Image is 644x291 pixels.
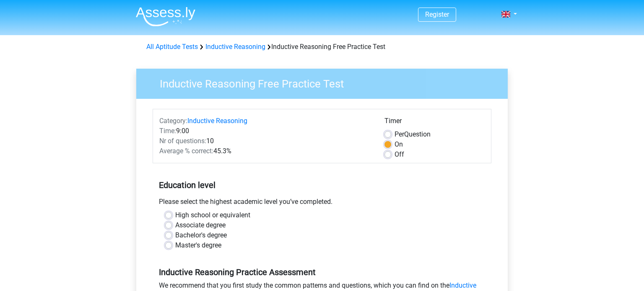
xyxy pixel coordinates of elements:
[159,147,213,155] span: Average % correct:
[136,7,195,26] img: Assessly
[395,129,431,139] label: Question
[159,117,187,125] span: Category:
[159,127,176,135] span: Time:
[159,137,206,145] span: Nr of questions:
[395,139,403,149] label: On
[425,10,449,18] a: Register
[175,220,226,230] label: Associate degree
[159,177,485,193] h5: Education level
[153,197,491,210] div: Please select the highest academic level you’ve completed.
[143,42,501,52] div: Inductive Reasoning Free Practice Test
[159,267,485,277] h5: Inductive Reasoning Practice Assessment
[153,146,378,156] div: 45.3%
[187,117,247,125] a: Inductive Reasoning
[146,43,198,51] a: All Aptitude Tests
[205,43,265,51] a: Inductive Reasoning
[384,116,485,129] div: Timer
[175,240,221,250] label: Master's degree
[395,149,404,160] label: Off
[175,210,250,220] label: High school or equivalent
[175,230,227,240] label: Bachelor's degree
[150,74,501,90] h3: Inductive Reasoning Free Practice Test
[153,136,378,146] div: 10
[153,126,378,136] div: 9:00
[395,130,404,138] span: Per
